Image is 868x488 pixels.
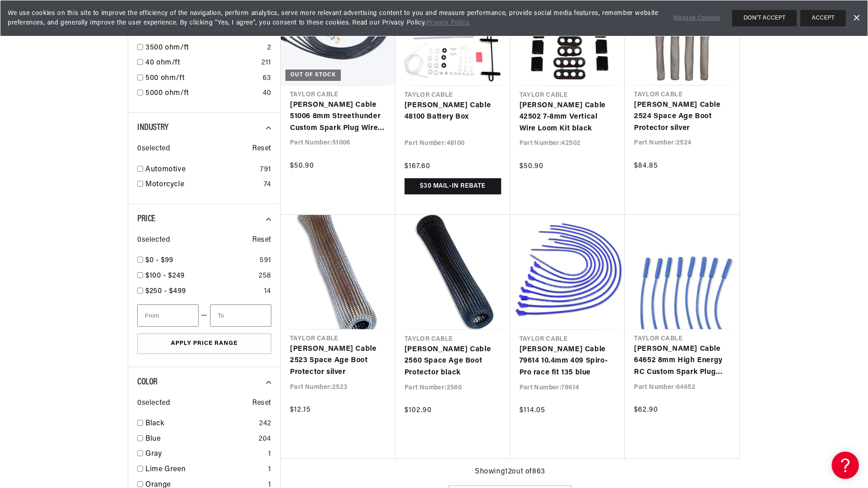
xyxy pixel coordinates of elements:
[264,179,271,191] div: 74
[145,57,258,69] a: 40 ohm/ft
[426,20,470,26] a: Privacy Policy.
[404,100,501,123] a: [PERSON_NAME] Cable 48100 Battery Box
[263,73,271,85] div: 63
[259,418,271,430] div: 242
[634,344,730,378] a: [PERSON_NAME] Cable 64652 8mm High Energy RC Custom Spark Plug Wires 8 cyl blue
[145,272,185,279] span: $100 - $249
[260,164,271,176] div: 791
[252,234,271,246] span: Reset
[673,14,720,23] a: Manage Cookies
[267,42,271,54] div: 2
[145,433,255,445] a: Blue
[137,398,170,409] span: 0 selected
[145,164,256,176] a: Automotive
[137,378,158,387] span: Color
[519,344,616,379] a: [PERSON_NAME] Cable 79614 10.4mm 409 Spiro-Pro race fit 135 blue
[261,57,271,69] div: 211
[145,464,264,476] a: Lime Green
[732,10,797,26] button: DON'T ACCEPT
[137,234,170,246] span: 0 selected
[137,304,199,327] input: From
[475,466,545,478] span: Showing 12 out of 863
[849,11,863,25] a: Dismiss Banner
[519,100,616,135] a: [PERSON_NAME] Cable 42502 7-8mm Vertical Wire Loom Kit black
[137,334,271,354] button: Apply Price Range
[145,42,264,54] a: 3500 ohm/ft
[290,100,386,134] a: [PERSON_NAME] Cable 51006 8mm Streethunder Custom Spark Plug Wires 8 cyl black
[252,398,271,409] span: Reset
[145,448,264,460] a: Gray
[137,214,155,224] span: Price
[259,433,271,445] div: 204
[290,344,386,378] a: [PERSON_NAME] Cable 2523 Space Age Boot Protector silver
[264,286,271,298] div: 14
[268,448,271,460] div: 1
[259,270,271,282] div: 258
[145,179,260,191] a: Motorcycle
[252,143,271,155] span: Reset
[145,288,186,295] span: $250 - $499
[404,344,501,379] a: [PERSON_NAME] Cable 2560 Space Age Boot Protector black
[145,73,259,85] a: 500 ohm/ft
[634,100,730,134] a: [PERSON_NAME] Cable 2524 Space Age Boot Protector silver
[145,88,259,100] a: 5000 ohm/ft
[210,304,271,327] input: To
[137,143,170,155] span: 0 selected
[201,310,208,322] span: —
[800,10,846,26] button: ACCEPT
[268,464,271,476] div: 1
[263,88,271,100] div: 40
[259,255,271,267] div: 591
[137,123,169,132] span: Industry
[145,257,174,264] span: $0 - $99
[145,418,255,430] a: Black
[8,9,661,28] span: We use cookies on this site to improve the efficiency of the navigation, perform analytics, serve...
